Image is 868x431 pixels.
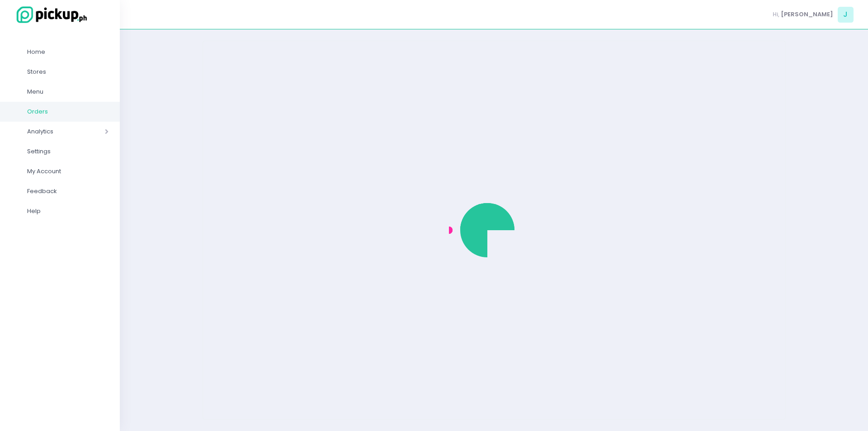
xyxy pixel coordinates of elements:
[27,46,108,58] span: Home
[11,5,88,24] img: logo
[27,166,108,177] span: My Account
[27,66,108,78] span: Stores
[773,10,779,19] span: Hi,
[27,146,108,157] span: Settings
[27,185,108,197] span: Feedback
[27,86,108,98] span: Menu
[27,205,108,217] span: Help
[27,126,79,137] span: Analytics
[838,7,854,23] span: J
[781,10,833,19] span: [PERSON_NAME]
[27,106,108,118] span: Orders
